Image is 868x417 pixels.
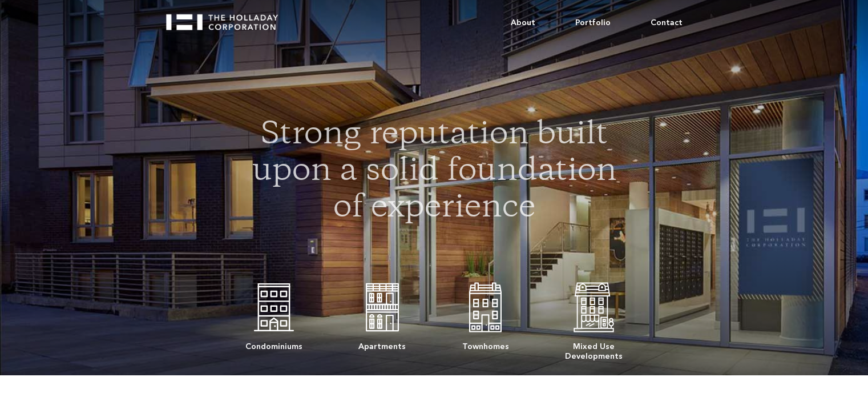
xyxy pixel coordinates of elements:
a: Contact [631,6,703,40]
a: home [166,6,288,30]
a: About [491,6,555,40]
a: Portfolio [555,6,631,40]
div: Townhomes [462,336,509,351]
div: Apartments [358,336,406,351]
div: Mixed Use Developments [565,336,623,361]
div: Condominiums [245,336,302,351]
h1: Strong reputation built upon a solid foundation of experience [247,118,622,227]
